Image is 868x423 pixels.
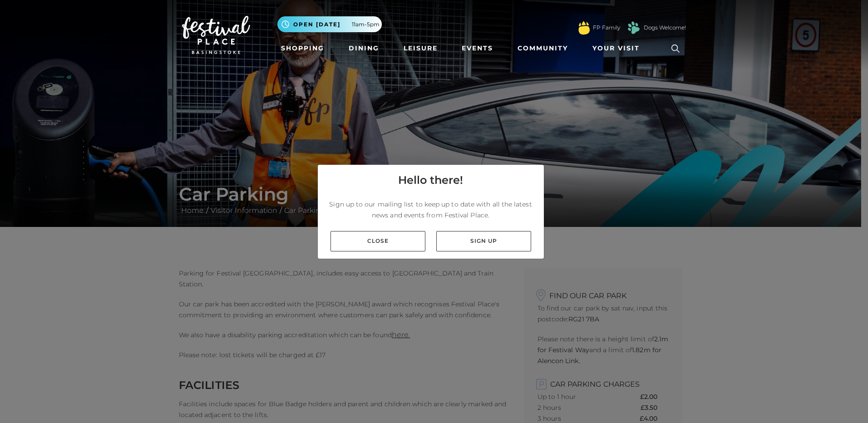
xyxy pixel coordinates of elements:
h4: Hello there! [398,172,463,188]
span: Open [DATE] [293,20,340,29]
button: Open [DATE] 11am-5pm [277,16,382,32]
img: Festival Place Logo [182,16,250,54]
a: FP Family [593,24,620,32]
a: Close [330,231,425,251]
a: Events [458,40,497,57]
a: Leisure [400,40,441,57]
a: Shopping [277,40,328,57]
a: Sign up [436,231,531,251]
span: 11am-5pm [352,20,380,29]
a: Your Visit [589,40,648,57]
span: Your Visit [592,44,640,53]
a: Community [514,40,572,57]
a: Dining [345,40,383,57]
p: Sign up to our mailing list to keep up to date with all the latest news and events from Festival ... [325,199,537,221]
a: Dogs Welcome! [644,24,686,32]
